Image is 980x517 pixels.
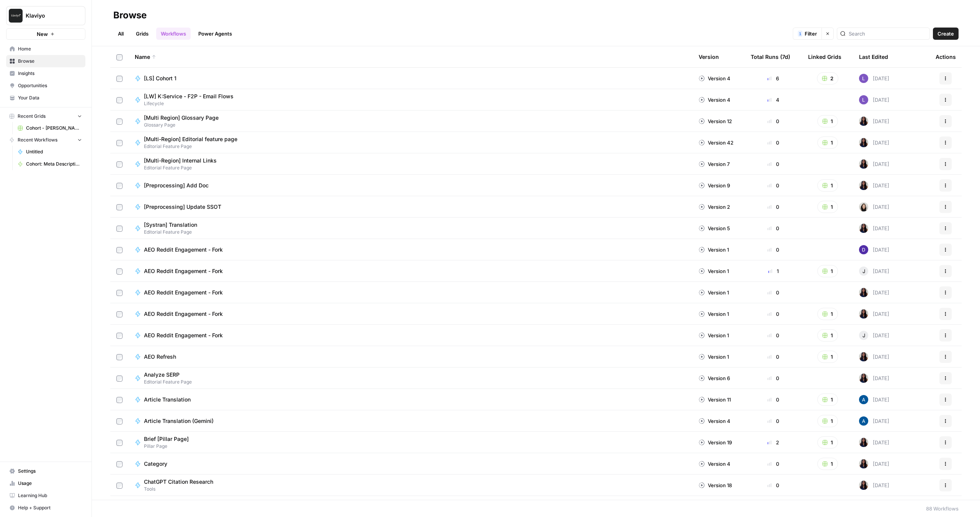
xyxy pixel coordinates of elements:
span: Usage [18,480,82,487]
span: Category [144,460,167,468]
button: 1 [817,415,838,427]
span: Recent Grids [18,113,46,120]
a: AEO Refresh [135,353,686,361]
a: [Preprocessing] Update SSOT [135,203,686,211]
div: 0 [751,417,796,425]
a: Browse [6,55,85,67]
div: Version 4 [699,417,730,425]
div: 0 [751,374,796,382]
div: [DATE] [859,331,889,340]
div: 0 [751,310,796,318]
div: [DATE] [859,395,889,404]
div: [DATE] [859,159,889,169]
a: Grids [131,28,153,40]
a: [Multi-Region] Editorial feature pageEditorial Feature Page [135,135,686,150]
div: Version 42 [699,139,733,146]
span: Filter [805,30,817,37]
div: [DATE] [859,181,889,190]
span: New [37,30,48,38]
a: Home [6,43,85,55]
div: [DATE] [859,224,889,233]
a: AEO Reddit Engagement - Fork [135,332,686,339]
span: Brief [Pillar Page] [144,435,189,443]
span: Insights [18,70,82,77]
button: 1 [817,115,838,127]
span: AEO Reddit Engagement - Fork [144,246,223,254]
span: AEO Reddit Engagement - Fork [144,289,223,296]
div: Version 1 [699,289,729,296]
div: 0 [751,203,796,211]
div: 0 [751,353,796,361]
a: Brief [Pillar Page]Pillar Page [135,435,686,450]
span: [Multi Region] Glossary Page [144,114,219,122]
img: 3v5gupj0m786yzjvk4tudrexhntl [859,74,868,83]
span: Editorial Feature Page [144,229,203,236]
a: Power Agents [194,28,237,40]
img: rox323kbkgutb4wcij4krxobkpon [859,288,868,297]
div: 0 [751,481,796,489]
div: Version 1 [699,353,729,361]
span: Cohort - [PERSON_NAME] Sandbox - Event Creation [26,125,82,132]
div: Version 7 [699,160,730,168]
div: 6 [751,75,796,82]
button: Help + Support [6,502,85,514]
button: 1 [817,393,838,406]
span: Browse [18,58,82,65]
a: [Preprocessing] Add Doc [135,182,686,189]
div: Total Runs (7d) [751,46,790,67]
span: Article Translation [144,396,191,403]
img: rox323kbkgutb4wcij4krxobkpon [859,159,868,169]
span: Klaviyo [26,12,72,20]
img: rox323kbkgutb4wcij4krxobkpon [859,309,868,319]
img: 6clbhjv5t98vtpq4yyt91utag0vy [859,245,868,254]
div: Version 2 [699,203,730,211]
div: [DATE] [859,374,889,383]
div: Version 9 [699,182,730,189]
div: [DATE] [859,267,889,276]
img: rox323kbkgutb4wcij4krxobkpon [859,117,868,126]
span: Editorial Feature Page [144,143,243,150]
span: ChatGPT Citation Research [144,478,213,486]
a: [LS] Cohort 1 [135,75,686,82]
div: Version 6 [699,374,730,382]
div: 0 [751,332,796,339]
div: Version 1 [699,310,729,318]
div: 0 [751,117,796,125]
button: Recent Workflows [6,134,85,146]
a: Insights [6,67,85,80]
img: he81ibor8lsei4p3qvg4ugbvimgp [859,395,868,404]
div: Version 1 [699,246,729,254]
a: Untitled [14,146,85,158]
span: [Multi-Region] Editorial feature page [144,135,237,143]
div: Version 19 [699,439,732,446]
button: 1 [817,351,838,363]
span: Home [18,46,82,52]
a: AEO Reddit Engagement - Fork [135,267,686,275]
a: AEO Reddit Engagement - Fork [135,310,686,318]
a: Learning Hub [6,489,85,502]
div: 1 [751,267,796,275]
img: he81ibor8lsei4p3qvg4ugbvimgp [859,416,868,426]
span: AEO Refresh [144,353,176,361]
div: Version 1 [699,267,729,275]
div: 1 [798,31,802,37]
div: Name [135,46,686,67]
div: [DATE] [859,481,889,490]
div: [DATE] [859,288,889,297]
span: Tools [144,486,219,493]
img: t5ef5oef8zpw1w4g2xghobes91mw [859,202,868,211]
button: 1 [817,137,838,149]
div: Actions [936,46,956,67]
button: 1Filter [793,28,822,40]
a: Analyze SERPEditorial Feature Page [135,371,686,385]
div: 2 [751,439,796,446]
div: Version 12 [699,117,732,125]
div: [DATE] [859,202,889,211]
div: Version 11 [699,396,731,403]
span: Learning Hub [18,492,82,499]
div: 0 [751,139,796,146]
div: 0 [751,396,796,403]
a: Workflows [156,28,191,40]
a: ChatGPT Citation ResearchTools [135,478,686,493]
button: 1 [817,201,838,213]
